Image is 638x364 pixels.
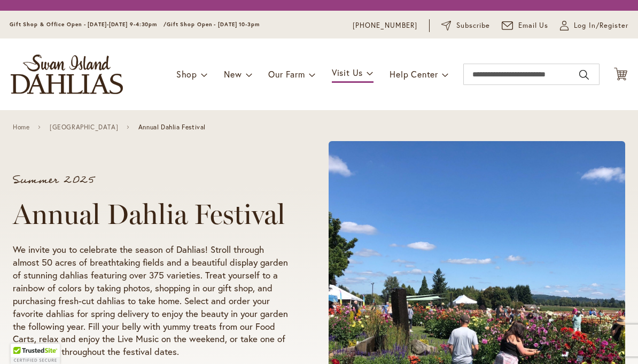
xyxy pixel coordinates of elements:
[10,21,167,28] span: Gift Shop & Office Open - [DATE]-[DATE] 9-4:30pm /
[176,68,197,80] span: Shop
[224,68,242,80] span: New
[13,175,288,185] p: Summer 2025
[502,20,549,31] a: Email Us
[268,68,305,80] span: Our Farm
[11,55,123,94] a: store logo
[167,21,260,28] span: Gift Shop Open - [DATE] 10-3pm
[13,198,288,230] h1: Annual Dahlia Festival
[11,344,60,364] div: TrustedSite Certified
[138,123,206,131] span: Annual Dahlia Festival
[13,243,288,359] p: We invite you to celebrate the season of Dahlias! Stroll through almost 50 acres of breathtaking ...
[579,66,589,83] button: Search
[518,20,549,31] span: Email Us
[50,123,118,131] a: [GEOGRAPHIC_DATA]
[574,20,628,31] span: Log In/Register
[560,20,628,31] a: Log In/Register
[332,67,363,78] span: Visit Us
[13,123,29,131] a: Home
[441,20,490,31] a: Subscribe
[353,20,417,31] a: [PHONE_NUMBER]
[456,20,490,31] span: Subscribe
[390,68,438,80] span: Help Center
